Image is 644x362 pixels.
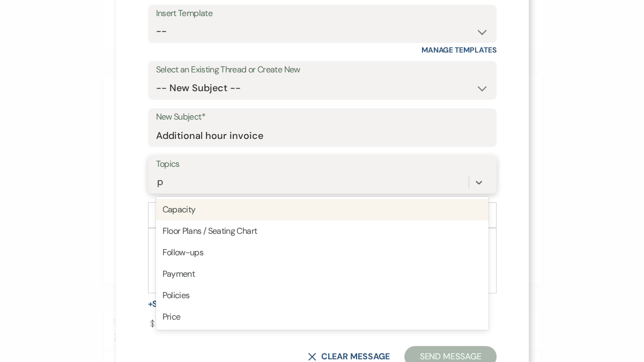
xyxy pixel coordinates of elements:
[148,300,153,308] span: +
[148,319,211,328] a: Payment #1
[156,263,488,285] div: Payment
[156,285,488,306] div: Policies
[156,157,488,172] label: Topics
[308,352,389,361] button: Clear message
[156,199,488,220] div: Capacity
[156,306,488,328] div: Price
[156,220,488,242] div: Floor Plans / Seating Chart
[156,109,488,125] label: New Subject*
[421,45,497,55] a: Manage Templates
[156,6,488,21] div: Insert Template
[156,242,488,263] div: Follow-ups
[148,300,188,308] button: Share
[156,62,488,78] label: Select an Existing Thread or Create New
